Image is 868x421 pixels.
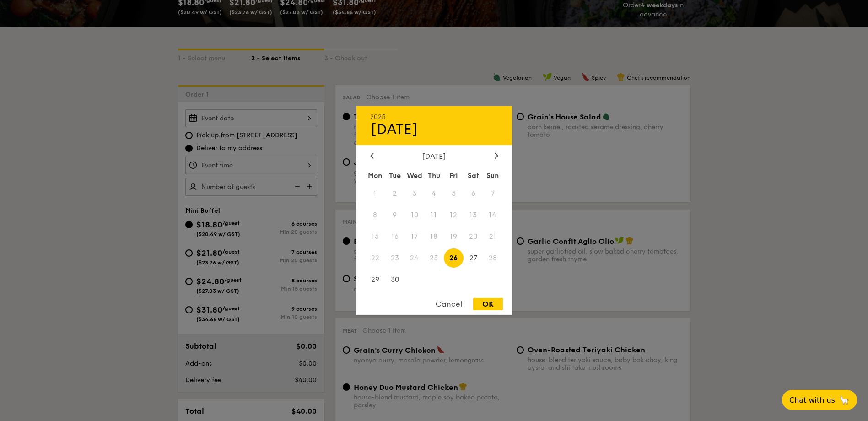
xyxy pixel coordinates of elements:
span: 29 [366,270,385,289]
span: 12 [444,205,464,225]
span: 22 [366,248,385,268]
span: 8 [366,205,385,225]
div: [DATE] [370,121,498,138]
span: 13 [464,205,483,225]
span: 10 [404,205,424,225]
span: 3 [404,184,424,204]
span: 18 [424,227,444,247]
span: 17 [404,227,424,247]
div: OK [473,298,503,310]
div: 2025 [370,113,498,121]
div: Tue [385,167,404,184]
span: 5 [444,184,464,204]
div: Sun [483,167,503,184]
span: 14 [483,205,503,225]
div: [DATE] [370,152,498,161]
span: 21 [483,227,503,247]
span: 6 [464,184,483,204]
div: Wed [404,167,424,184]
span: 2 [385,184,404,204]
span: 25 [424,248,444,268]
span: 7 [483,184,503,204]
span: 4 [424,184,444,204]
div: Cancel [426,298,471,310]
span: 24 [404,248,424,268]
span: 11 [424,205,444,225]
span: 🦙 [839,395,850,405]
span: 23 [385,248,404,268]
span: 20 [464,227,483,247]
span: Chat with us [789,396,835,405]
span: 16 [385,227,404,247]
span: 9 [385,205,404,225]
div: Mon [366,167,385,184]
span: 26 [444,248,464,268]
div: Fri [444,167,464,184]
button: Chat with us🦙 [782,390,857,410]
span: 19 [444,227,464,247]
span: 27 [464,248,483,268]
div: Thu [424,167,444,184]
span: 30 [385,270,404,289]
span: 1 [366,184,385,204]
div: Sat [464,167,483,184]
span: 28 [483,248,503,268]
span: 15 [366,227,385,247]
